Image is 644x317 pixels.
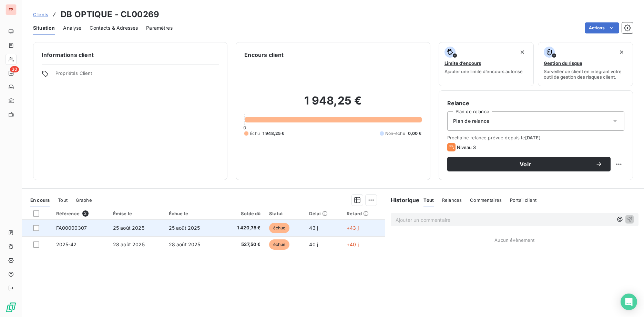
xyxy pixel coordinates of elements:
[6,302,17,313] img: Logo LeanPay
[408,130,422,137] span: 0,00 €
[347,211,381,216] div: Retard
[263,130,285,137] span: 1 948,25 €
[453,118,489,125] span: Plan de relance
[494,237,534,243] span: Aucun évènement
[243,125,246,130] span: 0
[444,69,523,74] span: Ajouter une limite d’encours autorisé
[442,197,462,203] span: Relances
[56,241,77,247] span: 2025-42
[169,225,200,231] span: 25 août 2025
[33,11,48,18] a: Clients
[82,210,89,217] span: 2
[63,24,81,31] span: Analyse
[169,211,216,216] div: Échue le
[10,66,19,72] span: 30
[621,294,637,310] div: Open Intercom Messenger
[309,225,318,231] span: 43 j
[585,22,619,33] button: Actions
[244,51,284,59] h6: Encours client
[90,24,138,31] span: Contacts & Adresses
[55,70,219,80] span: Propriétés Client
[56,225,87,231] span: FA00000307
[510,197,536,203] span: Portail client
[113,211,161,216] div: Émise le
[33,12,48,17] span: Clients
[447,157,611,171] button: Voir
[470,197,502,203] span: Commentaires
[224,241,260,248] span: 527,50 €
[423,197,434,203] span: Tout
[444,60,481,66] span: Limite d’encours
[269,239,290,250] span: échue
[76,197,92,203] span: Graphe
[269,223,290,233] span: échue
[347,225,359,231] span: +43 j
[42,51,219,59] h6: Informations client
[113,225,144,231] span: 25 août 2025
[224,225,260,231] span: 1 420,75 €
[56,210,105,217] div: Référence
[525,135,541,140] span: [DATE]
[347,241,359,247] span: +40 j
[269,211,301,216] div: Statut
[224,211,260,216] div: Solde dû
[169,241,201,247] span: 28 août 2025
[544,69,627,80] span: Surveiller ce client en intégrant votre outil de gestion des risques client.
[544,60,582,66] span: Gestion du risque
[33,24,55,31] span: Situation
[447,99,624,107] h6: Relance
[61,8,159,21] h3: DB OPTIQUE - CL00269
[457,145,476,150] span: Niveau 3
[146,24,173,31] span: Paramètres
[538,42,633,86] button: Gestion du risqueSurveiller ce client en intégrant votre outil de gestion des risques client.
[447,135,624,140] span: Prochaine relance prévue depuis le
[385,196,420,204] h6: Historique
[58,197,68,203] span: Tout
[439,42,534,86] button: Limite d’encoursAjouter une limite d’encours autorisé
[244,94,421,115] h2: 1 948,25 €
[30,197,50,203] span: En cours
[309,211,338,216] div: Délai
[385,130,405,137] span: Non-échu
[250,130,260,137] span: Échu
[309,241,318,247] span: 40 j
[113,241,145,247] span: 28 août 2025
[456,161,595,167] span: Voir
[6,4,17,15] div: FP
